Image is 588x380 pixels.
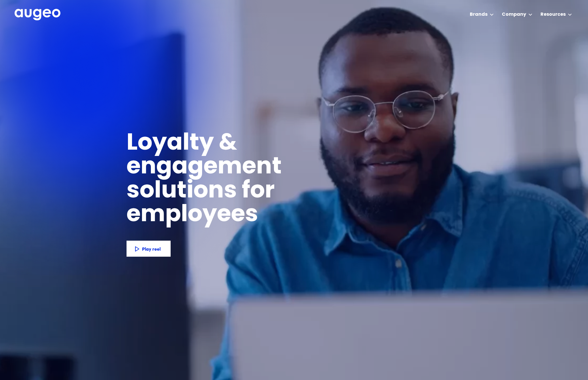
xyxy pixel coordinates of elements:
h1: employees [127,203,268,227]
h1: Loyalty & engagement solutions for [127,132,374,203]
img: Augeo's full logo in white. [15,9,60,21]
a: Play reel [127,241,171,257]
a: home [15,9,60,21]
div: Brands [470,11,488,18]
div: Company [502,11,526,18]
div: Resources [540,11,566,18]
